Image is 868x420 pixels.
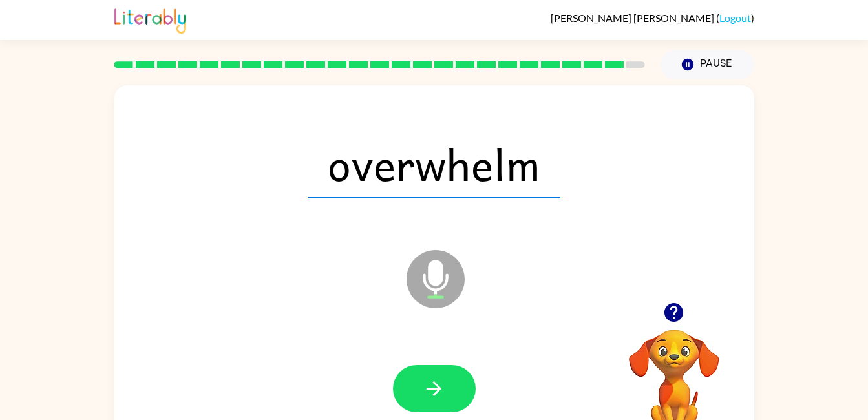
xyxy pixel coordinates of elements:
[551,12,754,24] div: ( )
[719,12,751,24] a: Logout
[114,5,186,34] img: Literably
[661,50,754,79] button: Pause
[551,12,716,24] span: [PERSON_NAME] [PERSON_NAME]
[308,131,560,198] span: overwhelm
